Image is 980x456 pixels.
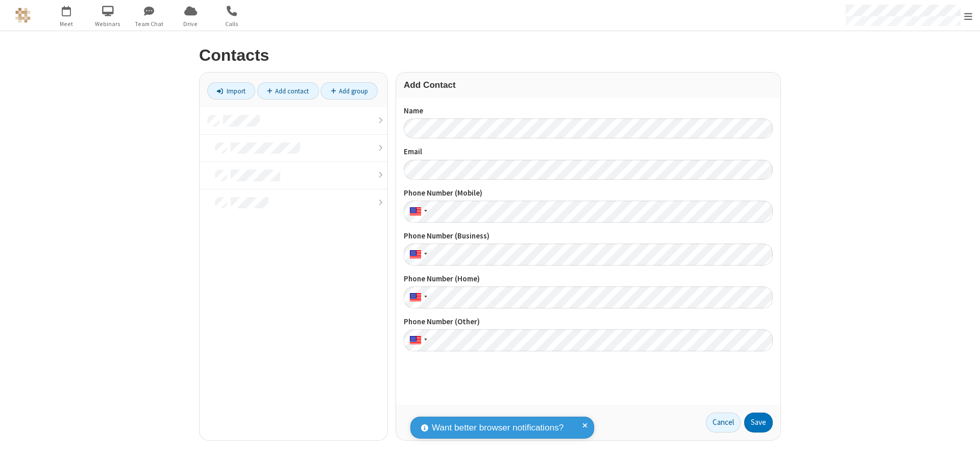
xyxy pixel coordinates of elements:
[404,146,773,158] label: Email
[432,421,563,435] span: Want better browser notifications?
[199,46,781,64] h2: Contacts
[404,80,773,90] h3: Add Contact
[89,19,127,29] span: Webinars
[404,230,773,242] label: Phone Number (Business)
[404,201,430,223] div: United States: + 1
[207,82,255,100] a: Import
[404,316,773,328] label: Phone Number (Other)
[404,105,773,117] label: Name
[744,413,773,433] button: Save
[321,82,378,100] a: Add group
[130,19,168,29] span: Team Chat
[404,329,430,351] div: United States: + 1
[15,8,31,23] img: QA Selenium DO NOT DELETE OR CHANGE
[47,19,86,29] span: Meet
[171,19,210,29] span: Drive
[706,413,741,433] a: Cancel
[404,244,430,266] div: United States: + 1
[404,273,773,285] label: Phone Number (Home)
[404,187,773,199] label: Phone Number (Mobile)
[404,286,430,308] div: United States: + 1
[257,82,319,100] a: Add contact
[213,19,251,29] span: Calls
